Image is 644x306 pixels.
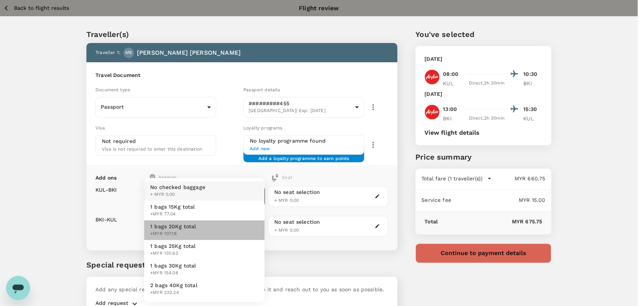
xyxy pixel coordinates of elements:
span: 1 bags 20Kg total [150,223,196,230]
span: 1 bags 25Kg total [150,242,196,250]
span: +MYR 232.24 [150,289,197,297]
span: 1 bags 15Kg total [150,203,195,211]
span: 2 bags 40Kg total [150,281,197,289]
span: +MYR 107.18 [150,230,196,238]
span: No checked baggage [150,183,205,191]
span: +MYR 77.04 [150,211,195,218]
span: +MYR 154.08 [150,269,196,277]
span: +MYR 130.63 [150,250,196,257]
span: 1 bags 30Kg total [150,262,196,269]
span: + MYR 0.00 [150,191,205,198]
